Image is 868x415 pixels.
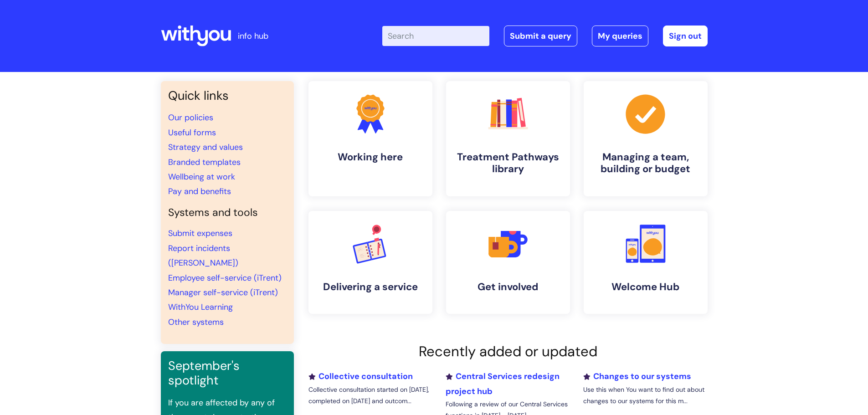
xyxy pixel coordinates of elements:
[168,127,216,138] a: Useful forms
[316,281,425,293] h4: Delivering a service
[308,343,708,360] h2: Recently added or updated
[168,186,231,197] a: Pay and benefits
[308,81,432,196] a: Working here
[238,29,268,43] p: info hub
[168,88,287,103] h3: Quick links
[504,26,577,46] a: Submit a query
[382,26,708,46] div: | -
[168,272,282,283] a: Employee self-service (iTrent)
[382,26,489,46] input: Search
[168,302,233,313] a: WithYou Learning
[168,157,241,168] a: Branded templates
[308,371,413,382] a: Collective consultation
[168,228,232,239] a: Submit expenses
[592,26,648,46] a: My queries
[591,151,700,175] h4: Managing a team, building or budget
[663,26,708,46] a: Sign out
[316,151,425,163] h4: Working here
[584,81,708,196] a: Managing a team, building or budget
[584,211,708,314] a: Welcome Hub
[168,112,213,123] a: Our policies
[591,281,700,293] h4: Welcome Hub
[308,384,432,407] p: Collective consultation started on [DATE], completed on [DATE] and outcom...
[168,171,235,182] a: Wellbeing at work
[168,287,278,298] a: Manager self-service (iTrent)
[168,206,287,219] h4: Systems and tools
[453,281,563,293] h4: Get involved
[168,243,238,268] a: Report incidents ([PERSON_NAME])
[168,142,243,153] a: Strategy and values
[446,81,570,196] a: Treatment Pathways library
[583,384,707,407] p: Use this when You want to find out about changes to our systems for this m...
[453,151,563,175] h4: Treatment Pathways library
[583,371,691,382] a: Changes to our systems
[446,211,570,314] a: Get involved
[308,211,432,314] a: Delivering a service
[168,359,287,388] h3: September's spotlight
[446,371,560,396] a: Central Services redesign project hub
[168,317,224,328] a: Other systems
